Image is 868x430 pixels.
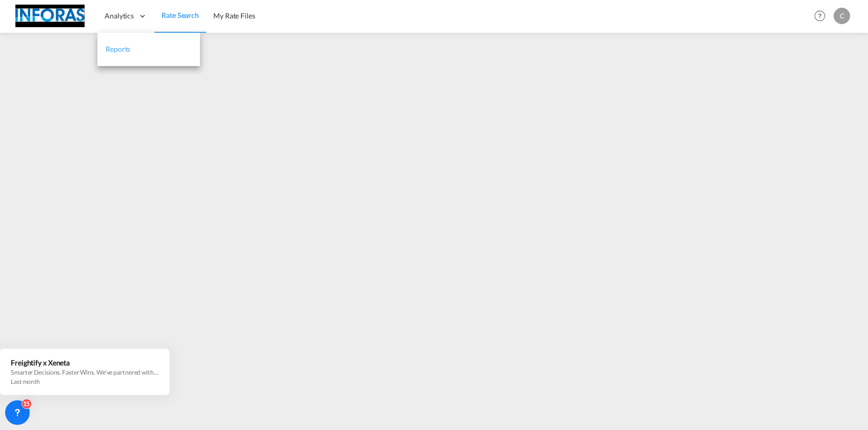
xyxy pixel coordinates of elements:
[15,5,85,28] img: eff75c7098ee11eeb65dd1c63e392380.jpg
[834,8,850,24] div: c
[811,7,834,26] div: Help
[811,7,829,25] span: Help
[106,45,130,53] span: Reports
[162,11,199,19] span: Rate Search
[213,11,255,20] span: My Rate Files
[105,11,134,21] span: Analytics
[97,33,200,66] a: Reports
